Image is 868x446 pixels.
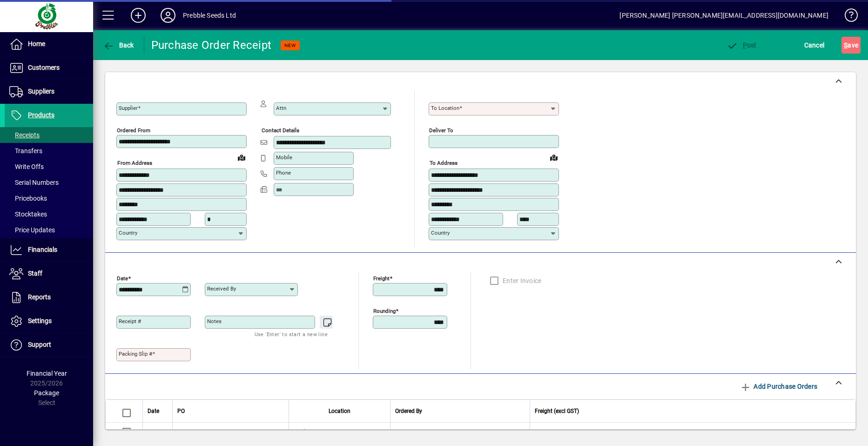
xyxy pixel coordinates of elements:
[28,341,51,348] span: Support
[9,226,55,234] span: Price Updates
[727,41,757,49] span: ost
[5,80,93,103] a: Suppliers
[148,406,168,416] div: Date
[119,105,138,111] mat-label: Supplier
[123,7,153,24] button: Add
[298,426,381,438] span: CHRISTCHURCH
[841,37,861,54] button: Save
[93,37,144,54] app-page-header-button: Back
[207,285,236,292] mat-label: Received by
[28,246,57,253] span: Financials
[804,38,825,53] span: Cancel
[142,423,172,441] td: [DATE]
[9,131,40,139] span: Receipts
[546,150,561,165] a: View on map
[329,406,350,416] span: Location
[395,406,525,416] div: Ordered By
[5,238,93,262] a: Financials
[5,286,93,309] a: Reports
[183,8,236,23] div: Prebble Seeds Ltd
[27,370,67,377] span: Financial Year
[535,406,579,416] span: Freight (excl GST)
[619,8,828,23] div: [PERSON_NAME] [PERSON_NAME][EMAIL_ADDRESS][DOMAIN_NAME]
[119,351,152,357] mat-label: Packing Slip #
[284,42,296,48] span: NEW
[9,195,47,202] span: Pricebooks
[276,105,286,111] mat-label: Attn
[28,88,54,95] span: Suppliers
[5,310,93,333] a: Settings
[724,37,759,54] button: Post
[5,143,93,159] a: Transfers
[28,317,52,324] span: Settings
[119,230,137,236] mat-label: Country
[535,406,844,416] div: Freight (excl GST)
[5,33,93,56] a: Home
[802,37,827,54] button: Cancel
[5,56,93,80] a: Customers
[177,427,284,437] a: Supplier Purchase Order#150293
[151,38,272,53] div: Purchase Order Receipt
[177,406,185,416] span: PO
[312,427,377,437] span: [GEOGRAPHIC_DATA]
[177,406,284,416] div: PO
[234,150,249,165] a: View on map
[5,190,93,206] a: Pricebooks
[28,40,45,47] span: Home
[736,378,821,395] button: Add Purchase Orders
[28,111,54,119] span: Products
[207,318,222,324] mat-label: Notes
[276,169,291,176] mat-label: Phone
[28,293,51,301] span: Reports
[743,41,747,49] span: P
[181,428,253,436] span: Supplier Purchase Order
[103,41,134,49] span: Back
[255,329,328,339] mat-hint: Use 'Enter' to start a new line
[429,127,453,134] mat-label: Deliver To
[431,230,450,236] mat-label: Country
[373,307,396,314] mat-label: Rounding
[9,147,42,155] span: Transfers
[373,275,390,281] mat-label: Freight
[5,262,93,285] a: Staff
[395,406,422,416] span: Ordered By
[838,2,856,32] a: Knowledge Base
[276,154,292,161] mat-label: Mobile
[5,175,93,190] a: Serial Numbers
[530,423,855,441] td: 0.00
[5,127,93,143] a: Receipts
[5,206,93,222] a: Stocktakes
[5,333,93,357] a: Support
[431,105,459,111] mat-label: To location
[28,64,60,71] span: Customers
[9,179,59,186] span: Serial Numbers
[148,406,159,416] span: Date
[740,379,817,394] span: Add Purchase Orders
[119,318,141,324] mat-label: Receipt #
[5,222,93,238] a: Price Updates
[257,428,281,436] span: 150293
[28,270,42,277] span: Staff
[117,275,128,281] mat-label: Date
[9,163,44,170] span: Write Offs
[34,389,59,397] span: Package
[9,210,47,218] span: Stocktakes
[253,428,257,436] span: #
[844,41,848,49] span: S
[5,159,93,175] a: Write Offs
[101,37,136,54] button: Back
[117,127,150,134] mat-label: Ordered from
[153,7,183,24] button: Profile
[844,38,858,53] span: ave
